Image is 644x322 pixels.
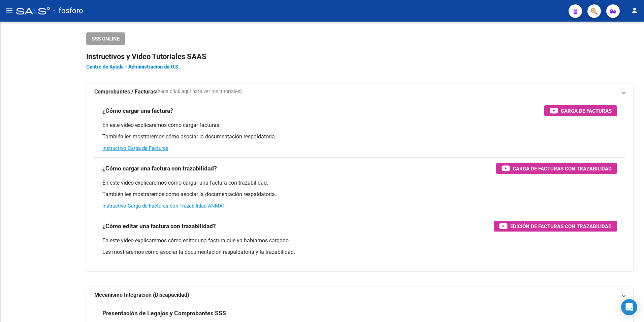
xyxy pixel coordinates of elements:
[86,100,633,271] div: Comprobantes / Facturas(haga click aquí para ver los tutoriales)
[494,221,617,232] button: Edición de Facturas con Trazabilidad
[86,50,633,63] h2: Instructivos y Video Tutoriales SAAS
[102,248,617,256] p: Les mostraremos cómo asociar la documentación respaldatoria y la trazabilidad.
[94,291,189,299] strong: Mecanismo Integración (Discapacidad)
[544,105,617,116] button: Carga de Facturas
[102,179,617,187] p: En este video explicaremos cómo cargar una factura con trazabilidad.
[510,222,612,231] span: Edición de Facturas con Trazabilidad
[102,145,168,151] a: Instructivo Carga de Facturas
[102,164,217,173] h3: ¿Cómo cargar una factura con trazabilidad?
[102,203,225,209] a: Instructivo Carga de Facturas con Trazabilidad ANMAT
[86,64,180,70] a: Centro de Ayuda - Administración de O.S.
[561,107,612,115] span: Carga de Facturas
[102,308,226,318] h3: Presentación de Legajos y Comprobantes SSS
[5,6,13,15] mat-icon: menu
[631,6,639,15] mat-icon: person
[102,237,617,244] p: En este video explicaremos cómo editar una factura que ya habíamos cargado.
[86,32,125,45] button: SSS ONLINE
[496,163,617,174] button: Carga de Facturas con Trazabilidad
[94,88,156,96] strong: Comprobantes / Facturas
[102,191,617,198] p: También les mostraremos cómo asociar la documentación respaldatoria.
[102,221,216,231] h3: ¿Cómo editar una factura con trazabilidad?
[513,164,612,173] span: Carga de Facturas con Trazabilidad
[86,84,633,100] mat-expansion-panel-header: Comprobantes / Facturas(haga click aquí para ver los tutoriales)
[92,36,120,42] span: SSS ONLINE
[102,106,173,115] h3: ¿Cómo cargar una factura?
[102,133,617,140] p: También les mostraremos cómo asociar la documentación respaldatoria.
[102,122,617,129] p: En este video explicaremos cómo cargar facturas.
[86,287,633,303] mat-expansion-panel-header: Mecanismo Integración (Discapacidad)
[53,3,83,18] span: - fosforo
[621,299,637,315] div: Open Intercom Messenger
[156,88,242,96] span: (haga click aquí para ver los tutoriales)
